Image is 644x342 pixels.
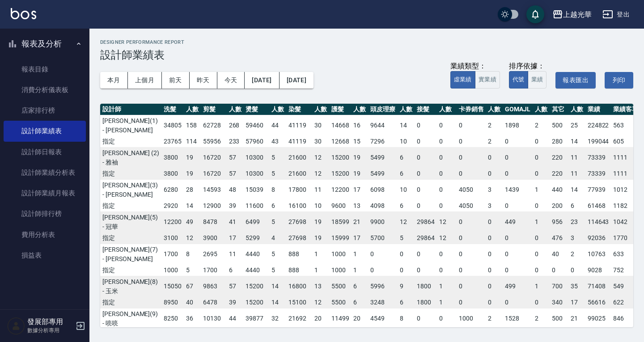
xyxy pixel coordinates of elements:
[351,200,368,212] td: 13
[100,39,633,45] h2: Designer Performance Report
[201,232,227,244] td: 3900
[161,276,184,297] td: 15050
[280,72,314,89] button: [DATE]
[269,115,286,136] td: 44
[243,168,269,180] td: 10300
[457,104,486,115] th: 卡券銷售
[161,179,184,200] td: 6280
[161,104,184,115] th: 洗髮
[329,265,352,276] td: 1000
[312,104,329,115] th: 人數
[457,179,486,200] td: 4050
[568,179,585,200] td: 14
[4,224,86,245] a: 費用分析表
[568,104,585,115] th: 人數
[329,276,352,297] td: 5500
[533,147,550,168] td: 0
[184,276,201,297] td: 67
[437,179,457,200] td: 0
[227,232,244,244] td: 17
[269,265,286,276] td: 5
[184,104,201,115] th: 人數
[312,147,329,168] td: 12
[503,244,533,265] td: 0
[509,62,547,71] div: 排序依據：
[286,211,312,232] td: 27698
[568,168,585,180] td: 11
[184,265,201,276] td: 5
[605,72,633,89] button: 列印
[286,168,312,180] td: 21600
[533,211,550,232] td: 1
[269,244,286,265] td: 5
[585,115,611,136] td: 224822
[201,136,227,148] td: 55956
[286,147,312,168] td: 21600
[100,49,633,61] h3: 設計師業績表
[269,232,286,244] td: 4
[457,265,486,276] td: 0
[533,232,550,244] td: 0
[161,265,184,276] td: 1000
[550,232,568,244] td: 476
[503,147,533,168] td: 0
[329,147,352,168] td: 15200
[533,115,550,136] td: 2
[398,147,415,168] td: 6
[312,168,329,180] td: 12
[184,200,201,212] td: 14
[201,276,227,297] td: 9863
[450,71,475,89] button: 虛業績
[184,136,201,148] td: 114
[550,179,568,200] td: 440
[100,104,161,115] th: 設計師
[329,104,352,115] th: 護髮
[437,232,457,244] td: 12
[227,244,244,265] td: 11
[243,115,269,136] td: 59460
[368,211,398,232] td: 9900
[415,104,437,115] th: 接髮
[503,211,533,232] td: 449
[585,179,611,200] td: 77939
[329,211,352,232] td: 18599
[27,317,73,326] h5: 發展部專用
[190,72,217,89] button: 昨天
[201,179,227,200] td: 14593
[437,115,457,136] td: 0
[286,276,312,297] td: 16800
[100,265,161,276] td: 指定
[486,211,503,232] td: 0
[329,244,352,265] td: 1000
[585,104,611,115] th: 業績
[100,72,128,89] button: 本月
[286,104,312,115] th: 染髮
[555,72,596,89] button: 報表匯出
[184,211,201,232] td: 49
[503,136,533,148] td: 0
[437,136,457,148] td: 0
[217,72,245,89] button: 今天
[457,244,486,265] td: 0
[486,136,503,148] td: 2
[486,104,503,115] th: 人數
[351,244,368,265] td: 1
[312,276,329,297] td: 13
[329,200,352,212] td: 9600
[368,265,398,276] td: 0
[4,162,86,183] a: 設計師業績分析表
[269,147,286,168] td: 5
[329,115,352,136] td: 14668
[368,179,398,200] td: 6098
[227,276,244,297] td: 57
[503,104,533,115] th: GOMAJL
[100,200,161,212] td: 指定
[312,244,329,265] td: 1
[368,147,398,168] td: 5499
[269,168,286,180] td: 5
[457,147,486,168] td: 0
[227,168,244,180] td: 57
[568,232,585,244] td: 3
[486,168,503,180] td: 0
[585,265,611,276] td: 9028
